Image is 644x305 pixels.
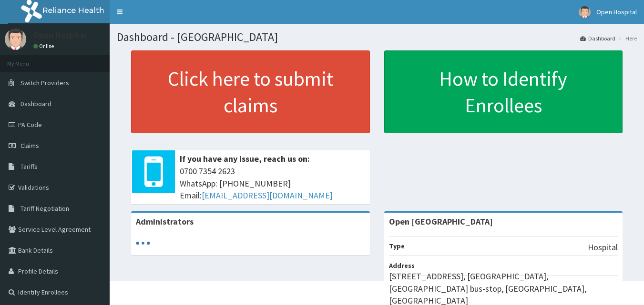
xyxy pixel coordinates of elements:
[616,34,637,42] li: Here
[20,141,39,150] span: Claims
[117,31,637,43] h1: Dashboard - [GEOGRAPHIC_DATA]
[20,79,69,87] span: Switch Providers
[20,204,69,213] span: Tariff Negotiation
[389,242,405,250] b: Type
[136,216,194,227] b: Administrators
[588,241,618,254] p: Hospital
[384,50,623,133] a: How to Identify Enrollees
[389,216,493,227] strong: Open [GEOGRAPHIC_DATA]
[579,6,591,18] img: User Image
[136,236,150,250] svg: audio-loading
[389,261,415,270] b: Address
[5,29,26,50] img: User Image
[596,8,637,16] span: Open Hospital
[580,34,615,42] a: Dashboard
[202,190,333,201] a: [EMAIL_ADDRESS][DOMAIN_NAME]
[33,43,56,49] a: Online
[180,165,365,202] span: 0700 7354 2623 WhatsApp: [PHONE_NUMBER] Email:
[131,50,370,133] a: Click here to submit claims
[180,153,310,164] b: If you have any issue, reach us on:
[20,99,51,108] span: Dashboard
[20,162,38,171] span: Tariffs
[33,31,87,39] p: Open Hospital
